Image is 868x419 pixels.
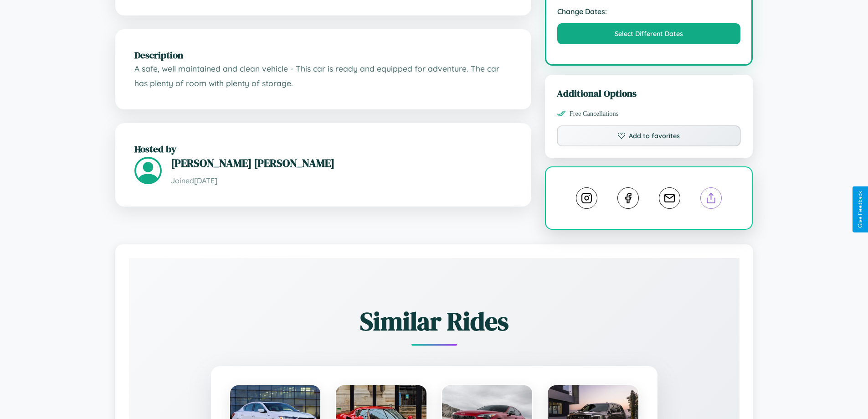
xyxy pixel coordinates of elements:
h2: Hosted by [134,142,512,155]
h2: Description [134,48,512,62]
h2: Similar Rides [161,304,708,339]
div: Give Feedback [857,191,863,228]
h3: Additional Options [557,87,741,100]
button: Add to favorites [557,125,741,146]
p: A safe, well maintained and clean vehicle - This car is ready and equipped for adventure. The car... [134,62,512,90]
h3: [PERSON_NAME] [PERSON_NAME] [171,155,512,171]
p: Joined [DATE] [171,174,512,187]
button: Select Different Dates [557,23,741,44]
span: Free Cancellations [570,110,619,118]
strong: Change Dates: [557,7,741,16]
